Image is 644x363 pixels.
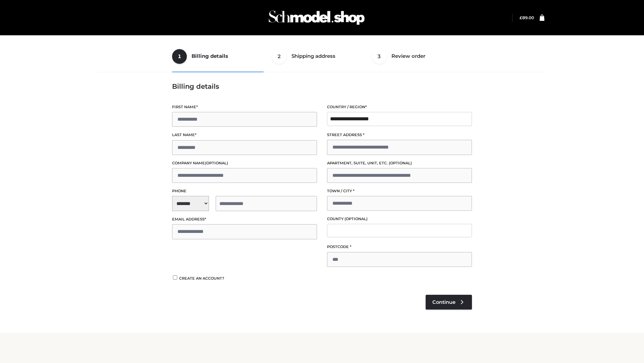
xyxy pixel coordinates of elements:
[172,216,317,223] label: Email address
[172,104,317,110] label: First name
[327,244,472,250] label: Postcode
[172,132,317,138] label: Last name
[172,160,317,166] label: Company name
[327,160,472,166] label: Apartment, suite, unit, etc.
[520,15,534,20] a: £89.00
[432,299,455,305] span: Continue
[327,216,472,222] label: County
[520,15,534,20] bdi: 89.00
[172,188,317,194] label: Phone
[344,216,368,221] span: (optional)
[172,275,178,280] input: Create an account?
[426,295,472,310] a: Continue
[520,15,522,20] span: £
[327,132,472,138] label: Street address
[327,188,472,194] label: Town / City
[327,104,472,110] label: Country / Region
[172,82,472,90] h3: Billing details
[389,161,412,165] span: (optional)
[266,4,367,31] img: Schmodel Admin 964
[205,161,228,165] span: (optional)
[179,276,224,281] span: Create an account?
